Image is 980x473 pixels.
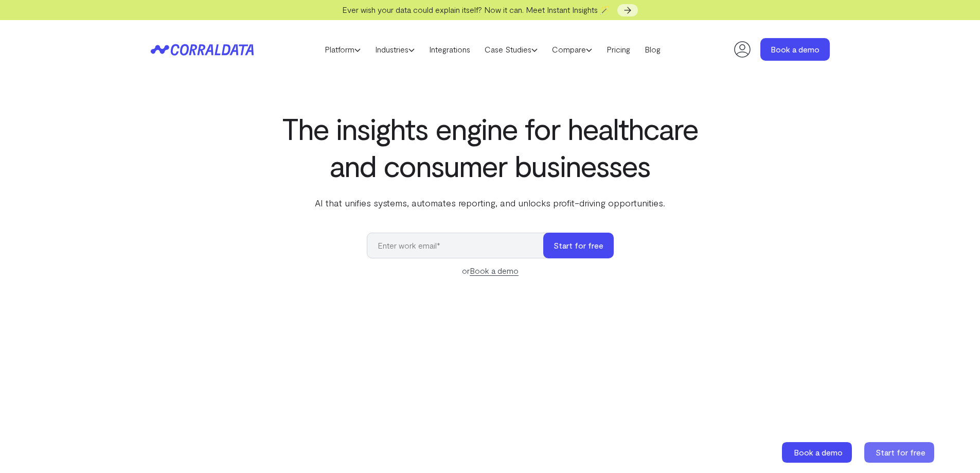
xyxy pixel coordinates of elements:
[599,42,637,57] a: Pricing
[367,233,554,258] input: Enter work email*
[864,442,936,463] a: Start for free
[477,42,545,57] a: Case Studies
[876,447,925,457] span: Start for free
[342,5,610,14] span: Ever wish your data could explain itself? Now it can. Meet Instant Insights 🪄
[422,42,477,57] a: Integrations
[317,42,368,57] a: Platform
[543,233,614,258] button: Start for free
[637,42,668,57] a: Blog
[368,42,422,57] a: Industries
[760,38,830,61] a: Book a demo
[280,196,700,209] p: AI that unifies systems, automates reporting, and unlocks profit-driving opportunities.
[794,447,843,457] span: Book a demo
[470,266,519,276] a: Book a demo
[545,42,599,57] a: Compare
[280,110,700,184] h1: The insights engine for healthcare and consumer businesses
[782,442,854,463] a: Book a demo
[367,265,614,277] div: or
